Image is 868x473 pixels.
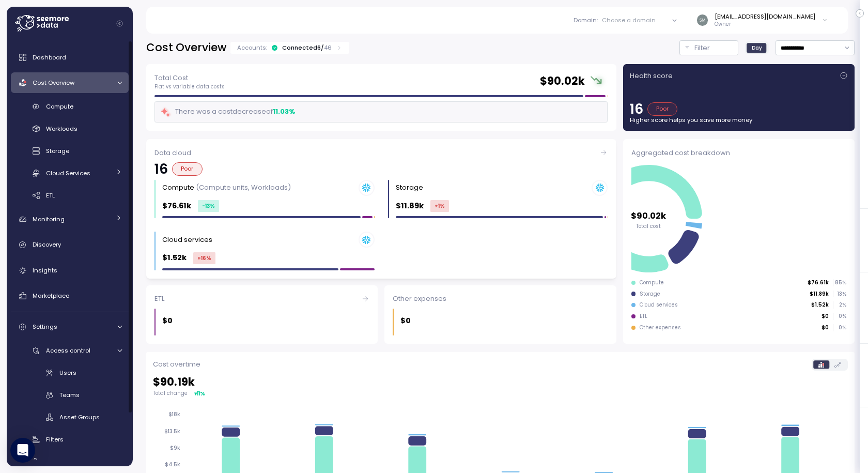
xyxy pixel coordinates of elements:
div: Poor [647,102,678,116]
a: Dashboard [11,47,129,68]
p: (Compute units, Workloads) [196,182,291,192]
tspan: Total cost [636,222,661,229]
a: Settings [11,317,129,338]
p: Accounts: [237,43,267,52]
a: ETL [11,187,129,204]
span: Channel [46,457,72,466]
div: Storage [396,182,423,193]
a: Marketplace [11,285,129,306]
a: Monitoring [11,209,129,230]
a: Asset Groups [11,409,129,426]
div: +1 % [430,200,449,212]
a: Compute [11,98,129,115]
span: Access control [46,346,90,355]
span: Workloads [46,125,78,133]
p: 0 % [833,324,846,331]
span: Users [59,369,76,377]
a: Users [11,364,129,382]
a: Cost Overview [11,72,129,93]
span: Compute [46,102,73,111]
div: ETL [154,294,369,304]
p: Health score [630,71,673,81]
p: $0 [400,315,411,327]
div: ETL [640,313,647,320]
div: Cloud services [162,235,212,245]
tspan: $90.02k [631,209,667,221]
div: Accounts:Connected6/46 [230,42,349,54]
span: Discovery [33,240,61,249]
p: $76.61k [162,200,191,212]
tspan: $18k [168,411,180,418]
p: 85 % [833,279,846,286]
tspan: $9k [170,445,180,451]
a: Discovery [11,235,129,255]
a: Channel [11,453,129,470]
span: Monitoring [33,215,65,223]
span: Insights [33,266,57,274]
a: Cloud Services [11,164,129,181]
div: Connected 6 / [282,43,332,52]
a: Data cloud16PoorCompute (Compute units, Workloads)$76.61k-13%Storage $11.89k+1%Cloud services $1.... [146,139,616,279]
div: Cloud services [640,301,678,309]
p: Total change [153,390,188,397]
p: 0 % [833,313,846,320]
div: Other expenses [393,294,608,304]
span: Settings [33,323,57,331]
p: $11.89k [396,200,424,212]
p: Cost overtime [153,359,200,370]
div: 11.03 % [273,106,295,117]
span: Teams [59,391,80,399]
p: $11.89k [810,291,829,298]
a: Access control [11,342,129,359]
div: Data cloud [154,148,608,158]
button: Collapse navigation [113,20,126,27]
p: $76.61k [808,279,829,286]
p: Higher score helps you save more money [630,116,848,124]
span: Storage [46,147,69,155]
p: Flat vs variable data costs [154,83,225,90]
div: Compute [640,279,664,286]
a: Workloads [11,120,129,138]
h2: $ 90.19k [153,375,848,390]
div: +16 % [193,252,215,264]
div: Poor [172,162,203,176]
p: 16 [630,102,643,116]
div: Aggregated cost breakdown [631,148,846,158]
p: 46 [324,43,332,52]
img: 8b38840e6dc05d7795a5b5428363ffcd [697,14,708,25]
button: Filter [679,40,738,55]
a: Teams [11,387,129,404]
span: ETL [46,191,55,200]
p: Filter [694,43,710,53]
div: Choose a domain [602,16,656,24]
p: 16 [154,162,168,176]
p: Domain : [574,16,598,24]
span: Day [752,44,762,52]
a: Storage [11,143,129,160]
p: 13 % [833,291,846,298]
p: $0 [162,315,173,327]
tspan: $4.5k [165,461,180,468]
p: $1.52k [162,252,187,264]
span: Cost Overview [33,79,74,87]
tspan: $13.5k [164,428,180,435]
span: Marketplace [33,292,69,300]
div: ▾ [194,390,205,398]
div: Other expenses [640,324,681,331]
a: Insights [11,260,129,281]
p: Owner [715,21,815,28]
div: There was a cost decrease of [160,106,295,118]
div: -13 % [198,200,219,212]
p: Total Cost [154,73,225,83]
h2: Cost Overview [146,40,226,55]
div: Compute [162,182,291,193]
div: Open Intercom Messenger [10,438,35,463]
span: Filters [46,435,64,444]
h2: $ 90.02k [540,74,585,89]
p: 2 % [833,301,846,309]
span: Cloud Services [46,169,90,177]
a: ETL$0 [146,285,378,344]
div: 11 % [197,390,205,398]
p: $0 [822,324,829,331]
div: Storage [640,291,660,298]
